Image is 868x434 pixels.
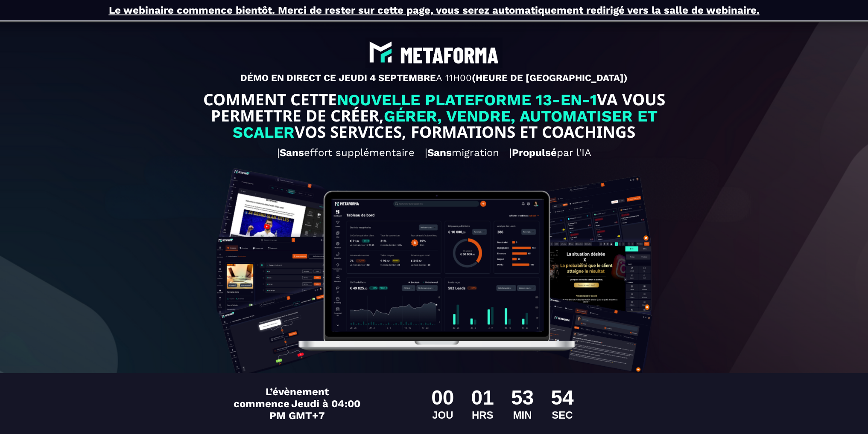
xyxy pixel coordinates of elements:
span: L’évènement commence [234,386,329,410]
img: 8a78929a06b90bc262b46db567466864_Design_sans_titre_(13).png [203,163,665,422]
img: abe9e435164421cb06e33ef15842a39e_e5ef653356713f0d7dd3797ab850248d_Capture_d%E2%80%99e%CC%81cran_2... [365,38,502,68]
b: Sans [427,147,452,159]
span: Jeudi à 04:00 PM GMT+7 [269,398,361,422]
div: MIN [511,409,534,421]
div: 53 [511,386,534,409]
h2: | effort supplémentaire | migration | par l'IA [6,142,862,163]
span: A 11H00 [436,72,472,83]
b: Propulsé [512,147,557,159]
div: SEC [551,409,573,421]
div: 54 [551,386,573,409]
text: COMMENT CETTE VA VOUS PERMETTRE DE CRÉER, VOS SERVICES, FORMATIONS ET COACHINGS [165,90,704,142]
span: GÉRER, VENDRE, AUTOMATISER ET SCALER [233,107,662,142]
p: DÉMO EN DIRECT CE JEUDI 4 SEPTEMBRE (HEURE DE [GEOGRAPHIC_DATA]) [6,72,862,83]
b: Sans [280,147,304,159]
div: 01 [471,386,494,409]
u: Le webinaire commence bientôt. Merci de rester sur cette page, vous serez automatiquement redirig... [109,4,760,16]
div: HRS [471,409,494,421]
span: NOUVELLE PLATEFORME 13-EN-1 [337,91,597,109]
div: 00 [431,386,454,409]
div: JOU [431,409,454,421]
